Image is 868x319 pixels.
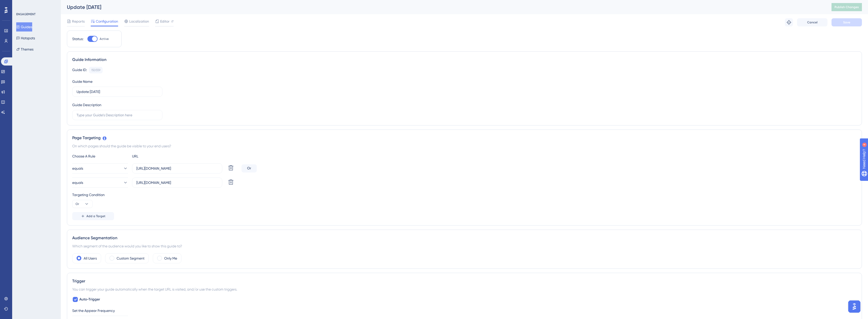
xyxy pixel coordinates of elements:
[136,166,218,171] input: yourwebsite.com/path
[35,3,37,7] div: 4
[832,3,862,11] button: Publish Changes
[16,45,33,54] button: Themes
[72,135,857,141] div: Page Targeting
[72,102,101,108] div: Guide Description
[72,143,857,149] div: On which pages should the guide be visible to your end users?
[797,18,827,26] button: Cancel
[67,4,819,11] div: Update [DATE]
[72,36,83,42] div: Status:
[807,20,818,24] span: Cancel
[832,18,862,26] button: Save
[72,243,857,249] div: Which segment of the audience would you like to show this guide to?
[72,212,114,220] button: Add a Target
[12,1,32,7] span: Need Help?
[91,68,100,72] div: 150559
[847,299,862,314] iframe: UserGuiding AI Assistant Launcher
[160,18,170,24] span: Editor
[72,235,857,241] div: Audience Segmentation
[77,112,158,118] input: Type your Guide’s Description here
[77,89,158,94] input: Type your Guide’s Name here
[84,255,97,261] label: All Users
[79,296,100,302] span: Auto-Trigger
[136,180,218,185] input: yourwebsite.com/path
[76,202,79,206] span: Or
[100,37,109,41] span: Active
[72,67,87,73] div: Guide ID:
[72,78,93,85] div: Guide Name
[16,12,35,16] div: ENGAGEMENT
[72,18,85,24] span: Reports
[72,308,857,314] div: Set the Appear Frequency
[72,57,857,63] div: Guide Information
[72,278,857,284] div: Trigger
[164,255,177,261] label: Only Me
[96,18,118,24] span: Configuration
[72,153,128,159] div: Choose A Rule
[72,163,128,173] button: equals
[72,286,857,292] div: You can trigger your guide automatically when the target URL is visited, and/or use the custom tr...
[843,20,850,24] span: Save
[242,164,257,172] div: Or
[129,18,149,24] span: Localization
[16,22,32,31] button: Guides
[16,34,35,43] button: Hotspots
[72,165,83,171] span: equals
[117,255,144,261] label: Custom Segment
[72,180,83,186] span: equals
[72,200,93,208] button: Or
[86,214,105,218] span: Add a Target
[132,153,188,159] div: URL
[835,5,859,9] span: Publish Changes
[72,178,128,188] button: equals
[72,192,857,198] div: Targeting Condition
